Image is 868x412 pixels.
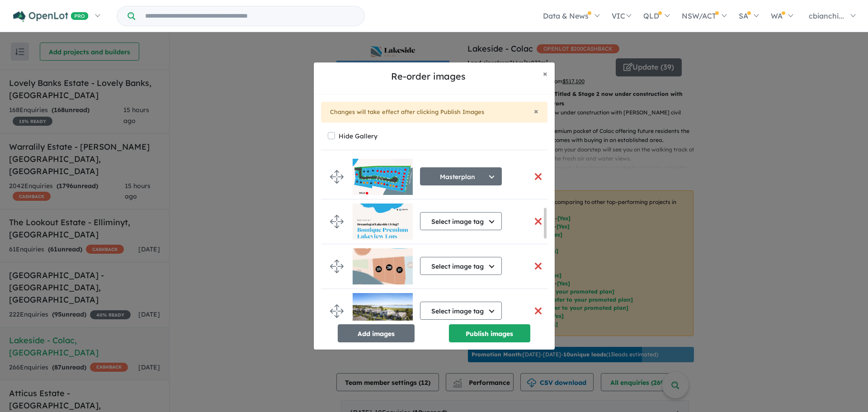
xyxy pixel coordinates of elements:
h5: Re-order images [321,70,536,83]
label: Hide Gallery [339,130,377,142]
span: × [543,68,547,79]
div: Changes will take effect after clicking Publish Images [321,102,547,123]
img: Lakeside%20-%20Colac___1743049077.jpg [353,248,413,284]
img: Lakeside%20-%20Colac___1744775188.png [353,204,413,240]
img: drag.svg [330,215,344,228]
button: Select image tag [420,302,502,320]
img: drag.svg [330,170,344,184]
img: drag.svg [330,304,344,318]
button: Select image tag [420,257,502,275]
button: Masterplan [420,167,502,185]
button: Add images [338,324,415,342]
button: Publish images [449,324,530,342]
img: Lakeside%20-%20Colac___1744774378.jpg [353,159,413,195]
img: Openlot PRO Logo White [13,11,89,22]
span: × [534,106,538,116]
input: Try estate name, suburb, builder or developer [137,6,363,26]
span: cbianchi... [809,11,844,20]
img: Lakeside%20-%20Colac___1736303188.jpg [353,293,413,329]
button: Select image tag [420,212,502,230]
button: Close [534,107,538,115]
img: drag.svg [330,260,344,273]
